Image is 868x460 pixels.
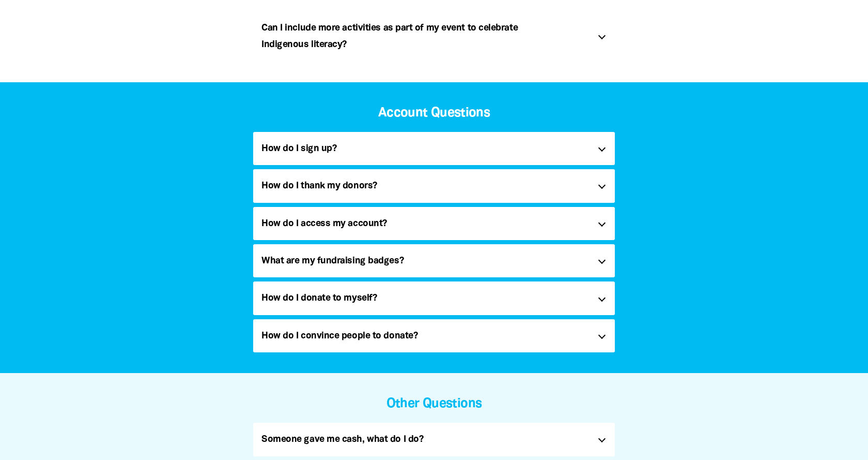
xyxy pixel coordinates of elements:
h5: What are my fundraising badges? [261,253,590,269]
h5: How do I thank my donors? [261,177,590,194]
h5: Can I include more activities as part of my event to celebrate Indigenous literacy? [261,20,590,53]
h5: Someone gave me cash, what do I do? [261,431,590,448]
span: Account Questions [378,107,490,119]
h5: How do I convince people to donate? [261,328,590,344]
h5: How do I sign up? [261,140,590,157]
span: Other Questions [386,398,482,410]
h5: How do I access my account? [261,215,590,232]
h5: How do I donate to myself? [261,290,590,306]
